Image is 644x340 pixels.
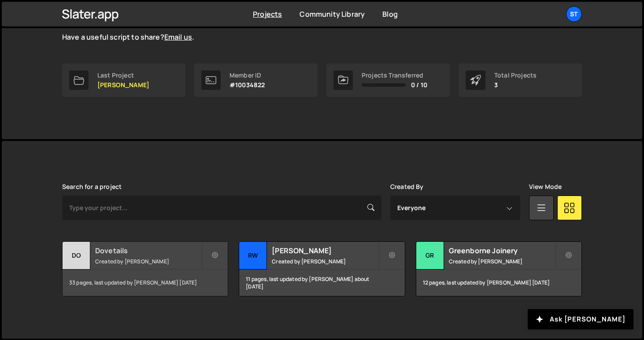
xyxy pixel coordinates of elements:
a: Last Project [PERSON_NAME] [62,63,185,97]
span: 0 / 10 [411,81,427,89]
a: Gr Greenborne Joinery Created by [PERSON_NAME] 12 pages, last updated by [PERSON_NAME] [DATE] [416,241,582,296]
label: Search for a project [62,183,122,190]
div: 11 pages, last updated by [PERSON_NAME] about [DATE] [239,270,404,296]
h2: [PERSON_NAME] [272,246,378,255]
div: 33 pages, last updated by [PERSON_NAME] [DATE] [63,270,228,296]
a: Do Dovetails Created by [PERSON_NAME] 33 pages, last updated by [PERSON_NAME] [DATE] [62,241,228,296]
div: Projects Transferred [362,72,427,79]
div: Gr [416,242,444,270]
div: 12 pages, last updated by [PERSON_NAME] [DATE] [416,270,581,296]
small: Created by [PERSON_NAME] [449,258,555,265]
div: RW [239,242,267,270]
a: Community Library [300,9,365,19]
div: Do [63,242,90,270]
p: [PERSON_NAME] [97,81,149,89]
p: #10034822 [229,81,265,89]
a: St [566,6,582,22]
a: RW [PERSON_NAME] Created by [PERSON_NAME] 11 pages, last updated by [PERSON_NAME] about [DATE] [239,241,405,296]
small: Created by [PERSON_NAME] [95,258,201,265]
div: Total Projects [494,72,537,79]
h2: Dovetails [95,246,201,255]
div: Member ID [229,72,265,79]
a: Email us [164,32,192,42]
h2: Greenborne Joinery [449,246,555,255]
label: View Mode [529,183,562,190]
p: 3 [494,81,537,89]
div: Last Project [97,72,149,79]
a: Projects [253,9,282,19]
a: Blog [382,9,398,19]
input: Type your project... [62,196,381,220]
button: Ask [PERSON_NAME] [528,309,633,329]
label: Created By [390,183,424,190]
small: Created by [PERSON_NAME] [272,258,378,265]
